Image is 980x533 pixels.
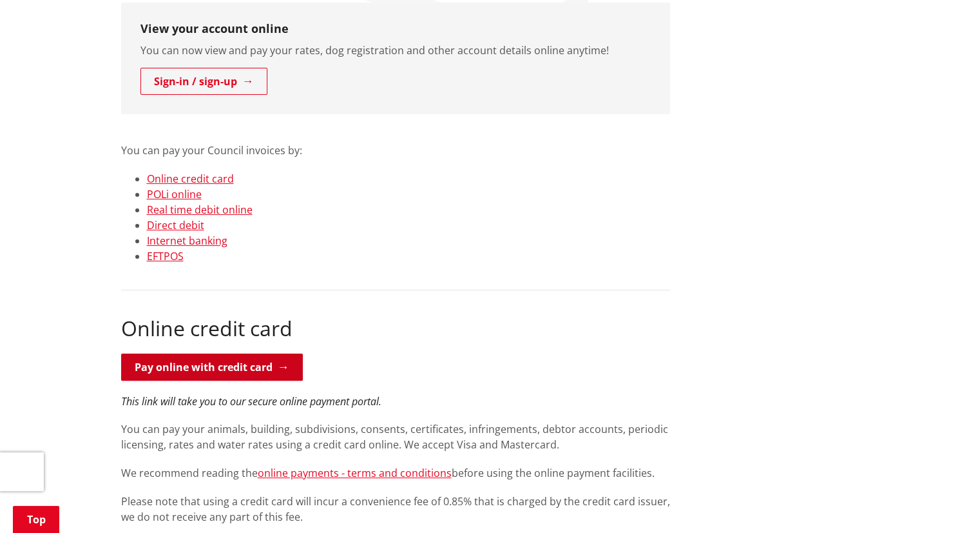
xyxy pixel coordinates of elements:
iframe: Messenger Launcher [921,479,967,525]
p: You can pay your Council invoices by: [121,127,670,158]
a: online payments - terms and conditions [258,466,452,480]
p: We recommend reading the before using the online payment facilities. [121,465,670,481]
a: Direct debit [147,218,204,232]
p: You can pay your animals, building, subdivisions, consents, certificates, infringements, debtor a... [121,421,670,452]
p: You can now view and pay your rates, dog registration and other account details online anytime! [140,43,651,58]
p: Please note that using a credit card will incur a convenience fee of 0.85% that is charged by the... [121,494,670,525]
h2: Online credit card [121,316,670,341]
a: Pay online with credit card [121,354,303,381]
a: Internet banking [147,234,227,248]
a: Sign-in / sign-up [140,68,267,95]
a: EFTPOS [147,249,184,263]
a: Top [13,506,59,533]
a: Online credit card [147,172,234,186]
h3: View your account online [140,22,651,36]
a: POLi online [147,187,202,201]
a: Real time debit online [147,203,253,217]
em: This link will take you to our secure online payment portal. [121,394,381,408]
